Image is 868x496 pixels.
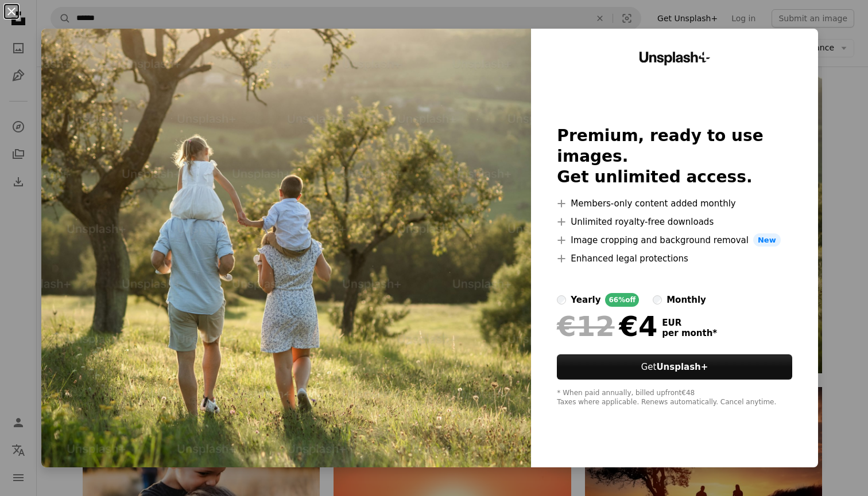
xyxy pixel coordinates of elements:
div: 66% off [605,293,639,307]
li: Members-only content added monthly [557,197,792,210]
div: monthly [666,293,706,307]
button: GetUnsplash+ [557,354,792,380]
span: per month * [662,328,717,338]
span: New [753,233,781,247]
strong: Unsplash+ [656,362,708,372]
h2: Premium, ready to use images. Get unlimited access. [557,126,792,188]
span: €12 [557,311,614,341]
span: EUR [662,318,717,328]
li: Enhanced legal protections [557,252,792,265]
div: yearly [571,293,600,307]
div: €4 [557,311,657,341]
li: Unlimited royalty-free downloads [557,215,792,229]
div: * When paid annually, billed upfront €48 Taxes where applicable. Renews automatically. Cancel any... [557,389,792,407]
input: yearly66%off [557,295,566,304]
li: Image cropping and background removal [557,233,792,247]
input: monthly [653,295,662,304]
